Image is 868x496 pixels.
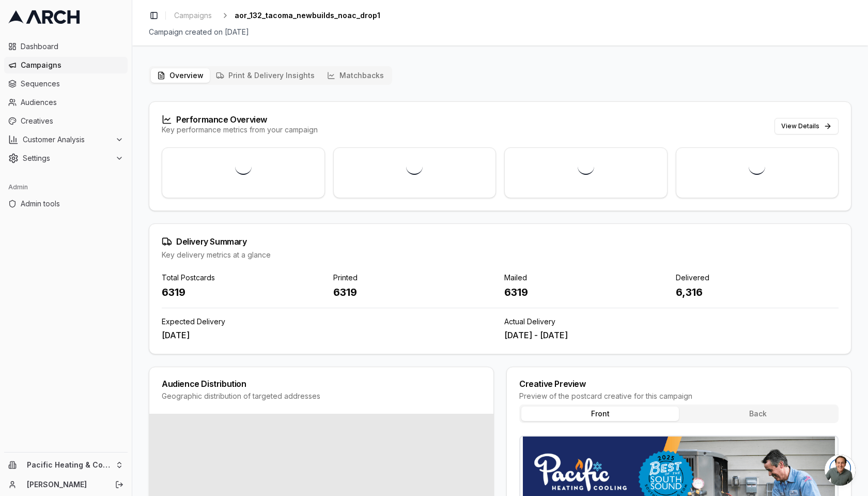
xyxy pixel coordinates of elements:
[21,60,123,70] span: Campaigns
[333,273,497,283] div: Printed
[162,114,318,125] div: Performance Overview
[235,10,380,21] span: aor_132_tacoma_newbuilds_noac_drop1
[825,455,856,486] div: Open chat
[21,97,123,108] span: Audiences
[210,68,321,83] button: Print & Delivery Insights
[4,457,128,473] button: Pacific Heating & Cooling
[333,285,497,299] div: 6319
[4,94,128,111] a: Audiences
[170,8,380,23] nav: breadcrumb
[4,179,128,196] div: Admin
[504,329,839,341] div: [DATE] - [DATE]
[504,317,839,327] div: Actual Delivery
[519,391,839,401] div: Preview of the postcard creative for this campaign
[151,68,210,83] button: Overview
[4,76,128,92] a: Sequences
[170,8,216,23] a: Campaigns
[162,285,325,299] div: 6319
[774,118,839,134] button: View Details
[23,153,111,163] span: Settings
[162,236,839,247] div: Delivery Summary
[321,68,390,83] button: Matchbacks
[4,150,128,167] button: Settings
[4,57,128,73] a: Campaigns
[112,477,127,492] button: Log out
[519,380,839,388] div: Creative Preview
[162,250,839,260] div: Key delivery metrics at a glance
[679,407,836,421] button: Back
[162,125,318,135] div: Key performance metrics from your campaign
[4,196,128,212] a: Admin tools
[162,329,496,341] div: [DATE]
[676,285,839,299] div: 6,316
[174,10,212,21] span: Campaigns
[27,479,104,490] a: [PERSON_NAME]
[21,79,123,89] span: Sequences
[162,391,481,401] div: Geographic distribution of targeted addresses
[162,273,325,283] div: Total Postcards
[504,273,668,283] div: Mailed
[4,113,128,129] a: Creatives
[504,285,668,299] div: 6319
[149,27,851,37] div: Campaign created on [DATE]
[21,41,123,52] span: Dashboard
[162,380,481,388] div: Audience Distribution
[162,317,496,327] div: Expected Delivery
[4,38,128,55] a: Dashboard
[23,134,111,145] span: Customer Analysis
[4,131,128,148] button: Customer Analysis
[676,273,839,283] div: Delivered
[21,116,123,126] span: Creatives
[27,460,111,470] span: Pacific Heating & Cooling
[21,199,123,209] span: Admin tools
[521,407,679,421] button: Front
